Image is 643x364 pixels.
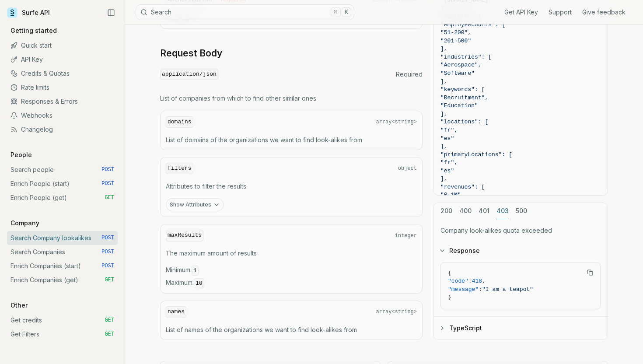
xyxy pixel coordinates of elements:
[549,8,572,17] a: Support
[440,143,447,150] span: ],
[440,38,471,44] span: "201-500"
[101,166,114,173] span: POST
[440,127,458,133] span: "fr",
[479,286,482,293] span: :
[472,278,482,284] span: 418
[440,226,601,235] p: Company look-alikes quota exceeded
[396,70,423,79] span: Required
[105,276,114,283] span: GET
[101,248,114,255] span: POST
[7,94,118,108] a: Responses & Errors
[440,54,492,60] span: "industries": [
[136,4,354,20] button: Search⌘K
[433,317,608,339] button: TypeScript
[448,294,451,301] span: }
[479,203,489,219] button: 401
[7,231,118,245] a: Search Company lookalikes POST
[440,46,447,52] span: ],
[7,38,118,52] a: Quick start
[192,266,199,276] code: 1
[440,203,452,219] button: 200
[7,122,118,136] a: Changelog
[7,108,118,122] a: Webhooks
[440,151,512,158] span: "primaryLocations": [
[398,165,417,172] span: object
[166,306,186,318] code: names
[101,262,114,269] span: POST
[160,94,423,103] p: List of companies from which to find other similar ones
[7,313,118,327] a: Get credits GET
[440,62,482,69] span: "Aerospace",
[440,86,485,93] span: "keywords": [
[166,182,417,191] p: Attributes to filter the results
[448,286,479,293] span: "message"
[7,80,118,94] a: Rate limits
[7,259,118,273] a: Enrich Companies (start) POST
[7,191,118,205] a: Enrich People (get) GET
[166,249,417,258] p: The maximum amount of results
[376,308,417,315] span: array<string>
[376,119,417,126] span: array<string>
[516,203,527,219] button: 500
[440,21,505,28] span: "employeeCounts": [
[105,331,114,338] span: GET
[160,69,218,80] code: application/json
[459,203,472,219] button: 400
[448,278,468,284] span: "code"
[440,103,478,109] span: "Education"
[7,6,50,19] a: Surfe API
[440,119,488,126] span: "locations": [
[7,163,118,177] a: Search people POST
[482,278,486,284] span: ,
[7,52,118,66] a: API Key
[440,192,465,199] span: "0-1M",
[7,177,118,191] a: Enrich People (start) POST
[105,194,114,201] span: GET
[440,70,475,77] span: "Software"
[7,150,35,159] p: People
[342,7,351,17] kbd: K
[166,116,193,128] code: domains
[496,203,509,219] button: 403
[440,94,488,101] span: "Recruitment",
[433,239,608,262] button: Response
[105,317,114,324] span: GET
[194,278,204,288] code: 10
[440,168,454,174] span: "es"
[395,232,417,239] span: integer
[7,219,43,227] p: Company
[166,266,417,275] span: Minimum :
[440,184,485,190] span: "revenues": [
[7,245,118,259] a: Search Companies POST
[7,327,118,341] a: Get Filters GET
[440,135,454,142] span: "es"
[433,262,608,316] div: Response
[440,29,471,36] span: "51-200",
[166,136,417,144] p: List of domains of the organizations we want to find look-alikes from
[101,180,114,187] span: POST
[584,266,597,279] button: Copy Text
[440,78,447,85] span: ],
[166,325,417,334] p: List of names of the organizations we want to find look-alikes from
[166,230,203,241] code: maxResults
[7,273,118,287] a: Enrich Companies (get) GET
[166,198,224,211] button: Show Attributes
[468,278,472,284] span: :
[440,176,447,182] span: ],
[504,8,538,17] a: Get API Key
[166,278,417,288] span: Maximum :
[331,7,340,17] kbd: ⌘
[440,111,447,117] span: ],
[105,6,118,19] button: Collapse Sidebar
[166,163,193,175] code: filters
[7,26,60,35] p: Getting started
[440,159,458,166] span: "fr",
[101,234,114,241] span: POST
[448,270,451,276] span: {
[7,301,31,310] p: Other
[7,66,118,80] a: Credits & Quotas
[160,47,222,59] a: Request Body
[582,8,626,17] a: Give feedback
[482,286,533,293] span: "I am a teapot"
